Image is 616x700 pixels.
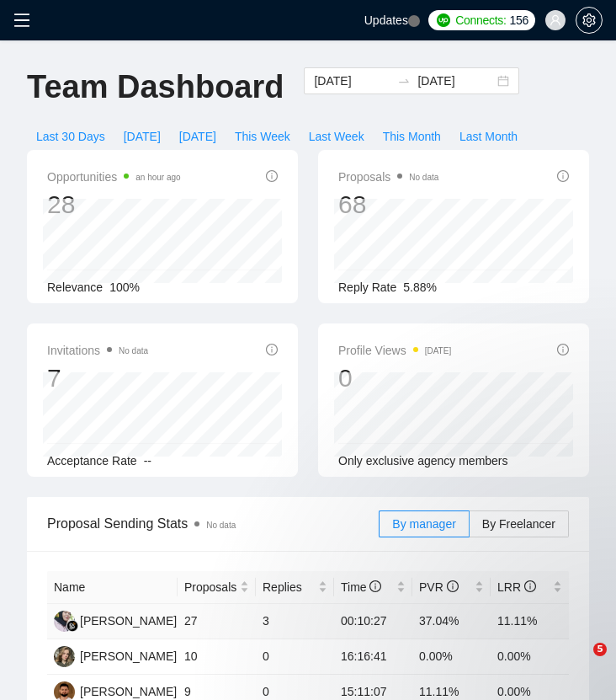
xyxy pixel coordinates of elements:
div: 7 [47,362,148,394]
span: 156 [510,11,528,29]
span: info-circle [557,170,569,182]
span: Relevance [47,281,103,294]
span: Proposals [338,167,438,187]
span: [DATE] [179,127,216,146]
span: swap-right [397,74,411,88]
img: MD [54,646,75,667]
div: 0 [338,362,451,394]
span: Connects: [455,11,506,29]
time: an hour ago [135,173,180,182]
input: End date [417,72,494,90]
span: info-circle [266,344,278,355]
a: FF[PERSON_NAME] [54,613,177,627]
span: This Week [235,127,290,146]
img: FF [54,611,75,632]
th: Proposals [178,571,256,604]
td: 16:16:41 [334,639,412,675]
th: Replies [256,571,334,604]
a: KZ[PERSON_NAME] [54,684,177,697]
img: upwork-logo.png [437,13,450,27]
span: 5 [593,643,607,656]
span: Acceptance Rate [47,454,137,468]
span: Reply Rate [338,281,396,294]
div: [PERSON_NAME] [80,647,177,665]
td: 0.00% [412,639,491,675]
span: Last 30 Days [36,127,105,146]
td: 0.00% [491,639,569,675]
img: gigradar-bm.png [66,620,78,632]
span: Invitations [47,340,148,361]
input: Start date [314,72,390,90]
button: [DATE] [170,123,226,150]
iframe: Intercom live chat [559,643,599,683]
span: info-circle [266,170,278,182]
button: Last Week [300,123,374,150]
td: 3 [256,604,334,639]
span: Opportunities [47,167,181,187]
button: This Week [226,123,300,150]
button: Last Month [450,123,527,150]
span: No data [206,521,236,530]
span: 5.88% [403,281,437,294]
a: MD[PERSON_NAME] [54,649,177,662]
td: 0 [256,639,334,675]
span: No data [409,173,438,182]
button: This Month [374,123,450,150]
button: [DATE] [114,123,170,150]
span: 100% [109,281,140,294]
a: setting [576,13,603,27]
span: Profile Views [338,340,451,361]
span: to [397,74,411,88]
th: Name [47,571,178,604]
button: setting [576,7,603,34]
span: This Month [383,127,441,146]
span: menu [13,12,30,29]
span: Proposals [184,578,236,596]
td: 10 [178,639,256,675]
div: [PERSON_NAME] [80,612,177,630]
div: 28 [47,189,181,221]
span: setting [576,13,602,27]
button: Last 30 Days [27,123,114,150]
span: Replies [263,578,315,596]
span: Updates [364,13,408,27]
time: [DATE] [425,346,451,355]
span: info-circle [557,344,569,355]
span: Proposal Sending Stats [47,513,379,534]
span: Last Week [309,127,364,146]
span: [DATE] [124,127,161,146]
span: Last Month [459,127,518,146]
span: -- [144,454,151,468]
div: 68 [338,189,438,221]
span: user [550,14,561,26]
span: Only exclusive agency members [338,454,508,468]
span: No data [119,346,148,355]
h1: Team Dashboard [27,67,284,107]
td: 27 [178,604,256,639]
